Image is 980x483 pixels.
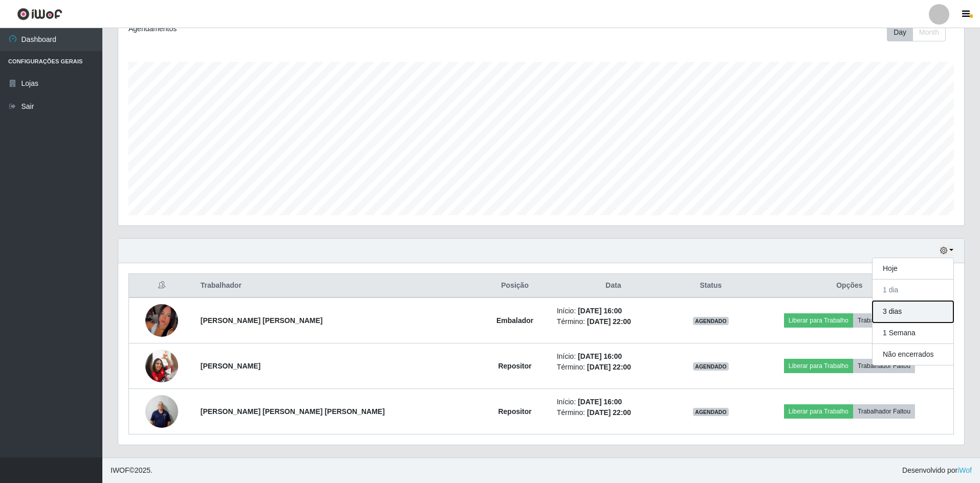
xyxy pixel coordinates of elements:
[128,24,464,34] div: Agendamentos
[873,258,953,280] button: Hoje
[557,306,670,316] li: Início:
[887,24,913,41] button: Day
[746,274,954,298] th: Opções
[201,362,260,370] strong: [PERSON_NAME]
[578,307,622,315] time: [DATE] 16:00
[587,408,631,417] time: [DATE] 22:00
[853,404,915,419] button: Trabalhador Faltou
[887,24,954,41] div: Toolbar with button groups
[557,397,670,407] li: Início:
[498,362,531,370] strong: Repositor
[853,313,915,328] button: Trabalhador Faltou
[145,389,178,433] img: 1754951797627.jpeg
[873,323,953,344] button: 1 Semana
[587,363,631,371] time: [DATE] 22:00
[201,316,323,325] strong: [PERSON_NAME] [PERSON_NAME]
[873,344,953,365] button: Não encerrados
[912,24,946,41] button: Month
[693,317,729,325] span: AGENDADO
[578,352,622,360] time: [DATE] 16:00
[557,316,670,327] li: Término:
[887,24,946,41] div: First group
[201,407,385,416] strong: [PERSON_NAME] [PERSON_NAME] [PERSON_NAME]
[784,359,853,373] button: Liberar para Trabalho
[693,408,729,416] span: AGENDADO
[578,398,622,406] time: [DATE] 16:00
[498,407,531,416] strong: Repositor
[873,280,953,301] button: 1 dia
[784,404,853,419] button: Liberar para Trabalho
[194,274,480,298] th: Trabalhador
[17,8,62,20] img: CoreUI Logo
[693,362,729,371] span: AGENDADO
[557,407,670,418] li: Término:
[557,362,670,373] li: Término:
[873,301,953,323] button: 3 dias
[957,466,972,474] a: iWof
[145,350,178,382] img: 1749467102101.jpeg
[551,274,676,298] th: Data
[479,274,551,298] th: Posição
[587,317,631,326] time: [DATE] 22:00
[496,316,533,325] strong: Embalador
[111,466,129,474] span: IWOF
[676,274,746,298] th: Status
[902,465,972,476] span: Desenvolvido por
[111,465,153,476] span: © 2025 .
[557,351,670,362] li: Início:
[145,285,178,356] img: 1749472878904.jpeg
[853,359,915,373] button: Trabalhador Faltou
[784,313,853,328] button: Liberar para Trabalho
